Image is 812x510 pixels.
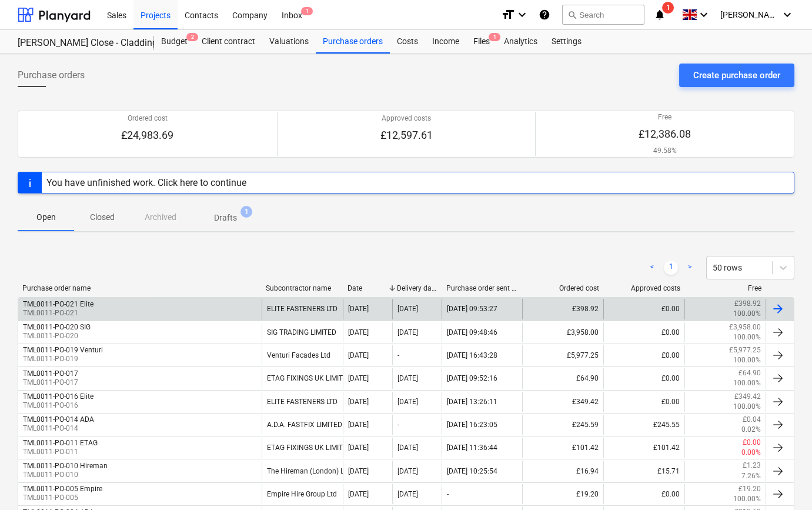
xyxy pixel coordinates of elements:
[23,493,102,503] p: TML0011-PO-005
[603,345,684,365] div: £0.00
[397,421,399,429] div: -
[214,212,237,224] p: Drafts
[447,374,497,382] div: [DATE] 09:52:16
[697,8,711,22] i: keyboard_arrow_down
[645,261,659,275] a: Previous page
[397,305,418,313] div: [DATE]
[447,398,497,406] div: [DATE] 13:26:11
[425,30,466,54] div: Income
[522,484,603,504] div: £19.20
[733,402,761,412] p: 100.00%
[780,8,794,22] i: keyboard_arrow_down
[23,300,93,308] div: TML0011-PO-021 Elite
[262,415,343,435] div: A.D.A. FASTFIX LIMITED
[733,309,761,319] p: 100.00%
[262,30,316,54] a: Valuations
[18,37,140,49] div: [PERSON_NAME] Close - Cladding
[447,328,497,336] div: [DATE] 09:48:46
[23,378,78,388] p: TML0011-PO-017
[603,484,684,504] div: £0.00
[690,284,761,292] div: Free
[527,284,599,292] div: Ordered cost
[23,323,91,331] div: TML0011-PO-020 SIG
[522,345,603,365] div: £5,977.25
[609,284,680,292] div: Approved costs
[603,438,684,458] div: £101.42
[741,448,761,458] p: 0.00%
[515,8,529,22] i: keyboard_arrow_down
[23,470,108,480] p: TML0011-PO-010
[262,461,343,481] div: The Hireman (London) Ltd.
[195,30,262,54] a: Client contract
[397,328,418,336] div: [DATE]
[301,7,313,15] span: 1
[121,114,173,124] p: Ordered cost
[522,322,603,342] div: £3,958.00
[447,351,497,359] div: [DATE] 16:43:28
[567,10,577,19] span: search
[522,438,603,458] div: £101.42
[603,368,684,388] div: £0.00
[380,128,433,142] p: £12,597.61
[240,206,252,218] span: 1
[380,114,433,124] p: Approved costs
[397,374,418,382] div: [DATE]
[562,5,644,25] button: Search
[522,415,603,435] div: £245.59
[397,284,437,292] div: Delivery date
[741,471,761,481] p: 7.26%
[743,438,761,448] p: £0.00
[32,211,60,224] p: Open
[23,415,94,424] div: TML0011-PO-014 ADA
[522,461,603,481] div: £16.94
[154,30,195,54] div: Budget
[23,439,98,447] div: TML0011-PO-011 ETAG
[23,308,93,318] p: TML0011-PO-021
[266,284,338,292] div: Subcontractor name
[639,146,691,156] p: 49.58%
[22,284,256,292] div: Purchase order name
[466,30,497,54] div: Files
[23,331,91,341] p: TML0011-PO-020
[720,10,779,19] span: [PERSON_NAME]
[262,299,343,319] div: ELITE FASTENERS LTD
[522,368,603,388] div: £64.90
[348,398,369,406] div: [DATE]
[447,490,449,498] div: -
[639,127,691,141] p: £12,386.08
[497,30,544,54] div: Analytics
[262,322,343,342] div: SIG TRADING LIMITED
[390,30,425,54] a: Costs
[23,424,94,434] p: TML0011-PO-014
[683,261,697,275] a: Next page
[23,354,103,364] p: TML0011-PO-019
[154,30,195,54] a: Budget2
[522,392,603,412] div: £349.42
[466,30,497,54] a: Files1
[743,461,761,471] p: £1.23
[654,8,666,22] i: notifications
[23,392,93,401] div: TML0011-PO-016 Elite
[603,322,684,342] div: £0.00
[741,425,761,435] p: 0.02%
[603,392,684,412] div: £0.00
[348,467,369,475] div: [DATE]
[262,438,343,458] div: ETAG FIXINGS UK LIMITED
[734,392,761,402] p: £349.42
[397,467,418,475] div: [DATE]
[23,485,102,493] div: TML0011-PO-005 Empire
[348,490,369,498] div: [DATE]
[544,30,589,54] a: Settings
[23,369,78,378] div: TML0011-PO-017
[397,490,418,498] div: [DATE]
[262,484,343,504] div: Empire Hire Group Ltd
[262,392,343,412] div: ELITE FASTENERS LTD
[347,284,387,292] div: Date
[664,261,678,275] a: Page 1 is your current page
[397,444,418,452] div: [DATE]
[262,345,343,365] div: Venturi Facades Ltd
[753,454,812,510] div: Chat Widget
